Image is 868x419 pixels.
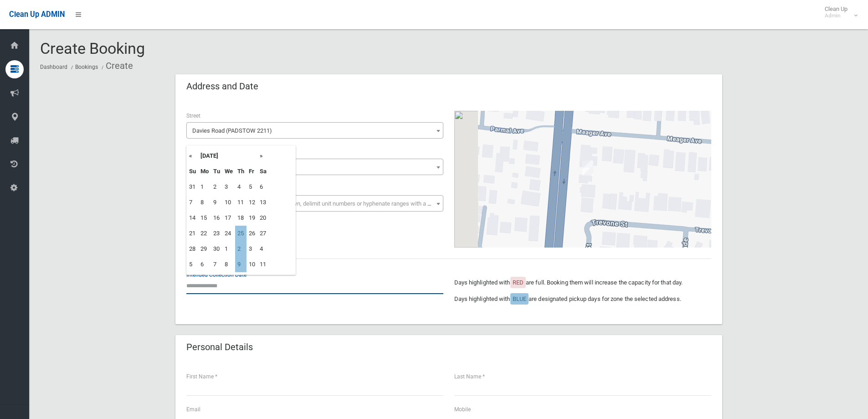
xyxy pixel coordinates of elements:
[247,257,257,272] td: 10
[189,124,441,137] span: Davies Road (PADSTOW 2211)
[186,159,443,175] span: 97
[825,12,847,19] small: Admin
[820,5,857,19] span: Clean Up
[211,257,222,272] td: 7
[513,279,524,286] span: RED
[257,210,269,226] td: 20
[235,210,247,226] td: 18
[75,64,98,70] a: Bookings
[235,257,247,272] td: 9
[454,294,711,305] p: Days highlighted with are designated pickup days for zone the selected address.
[257,148,269,164] th: »
[257,195,269,210] td: 13
[222,241,235,257] td: 1
[257,257,269,272] td: 11
[247,241,257,257] td: 3
[187,148,198,164] th: «
[235,241,247,257] td: 2
[187,195,198,210] td: 7
[513,295,526,302] span: BLUE
[189,161,441,174] span: 97
[235,226,247,241] td: 25
[187,164,198,179] th: Su
[175,78,269,95] header: Address and Date
[175,338,264,356] header: Personal Details
[257,226,269,241] td: 27
[198,148,257,164] th: [DATE]
[222,257,235,272] td: 8
[247,210,257,226] td: 19
[186,122,443,139] span: Davies Road (PADSTOW 2211)
[222,164,235,179] th: We
[222,210,235,226] td: 17
[247,179,257,195] td: 5
[257,179,269,195] td: 6
[211,241,222,257] td: 30
[40,64,67,70] a: Dashboard
[235,164,247,179] th: Th
[211,226,222,241] td: 23
[187,241,198,257] td: 28
[198,179,211,195] td: 1
[187,257,198,272] td: 5
[454,277,711,288] p: Days highlighted with are full. Booking them will increase the capacity for that day.
[9,10,65,19] span: Clean Up ADMIN
[187,226,198,241] td: 21
[192,200,447,207] span: Select the unit number from the dropdown, delimit unit numbers or hyphenate ranges with a comma
[257,241,269,257] td: 4
[187,210,198,226] td: 14
[198,226,211,241] td: 22
[198,210,211,226] td: 15
[99,57,133,74] li: Create
[582,160,593,176] div: 97 Davies Road, PADSTOW NSW 2211
[211,179,222,195] td: 2
[222,195,235,210] td: 10
[247,226,257,241] td: 26
[211,210,222,226] td: 16
[235,179,247,195] td: 4
[198,195,211,210] td: 8
[211,195,222,210] td: 9
[247,164,257,179] th: Fr
[198,257,211,272] td: 6
[198,241,211,257] td: 29
[247,195,257,210] td: 12
[187,179,198,195] td: 31
[198,164,211,179] th: Mo
[211,164,222,179] th: Tu
[257,164,269,179] th: Sa
[235,195,247,210] td: 11
[40,39,145,57] span: Create Booking
[222,226,235,241] td: 24
[222,179,235,195] td: 3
